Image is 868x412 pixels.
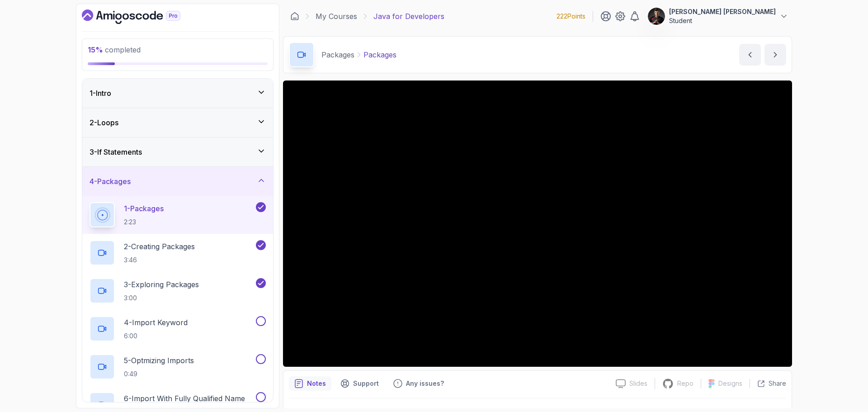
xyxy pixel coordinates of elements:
[124,279,199,290] p: 3 - Exploring Packages
[769,379,786,388] p: Share
[124,218,164,227] p: 2:23
[718,379,742,388] p: Designs
[289,376,331,391] button: notes button
[669,7,776,16] p: [PERSON_NAME] [PERSON_NAME]
[82,167,273,196] button: 4-Packages
[124,294,199,303] p: 3:00
[124,331,188,341] p: 6:00
[90,278,266,303] button: 3-Exploring Packages3:00
[90,354,266,379] button: 5-Optmizing Imports0:49
[648,8,665,25] img: user profile image
[90,202,266,227] button: 1-Packages2:23
[124,241,195,252] p: 2 - Creating Packages
[739,44,761,66] button: previous content
[363,49,396,60] p: Packages
[373,11,444,22] p: Java for Developers
[82,9,201,24] a: Dashboard
[88,45,103,54] span: 15 %
[90,147,142,157] h3: 3 - If Statements
[629,379,647,388] p: Slides
[750,379,786,388] button: Share
[647,7,788,25] button: user profile image[PERSON_NAME] [PERSON_NAME]Student
[388,376,449,391] button: Feedback button
[124,393,245,404] p: 6 - Import With Fully Qualified Name
[124,256,195,265] p: 3:46
[406,379,444,388] p: Any issues?
[283,81,792,367] iframe: 1 - Packages
[557,12,585,21] p: 222 Points
[82,79,273,108] button: 1-Intro
[124,355,194,366] p: 5 - Optmizing Imports
[307,379,326,388] p: Notes
[90,176,131,187] h3: 4 - Packages
[88,45,141,54] span: completed
[124,369,194,379] p: 0:49
[764,44,786,66] button: next content
[90,316,266,341] button: 4-Import Keyword6:00
[124,203,164,214] p: 1 - Packages
[316,11,357,22] a: My Courses
[335,376,384,391] button: Support button
[90,117,118,128] h3: 2 - Loops
[290,12,299,21] a: Dashboard
[82,108,273,137] button: 2-Loops
[321,49,354,60] p: Packages
[677,379,693,388] p: Repo
[90,88,111,99] h3: 1 - Intro
[90,240,266,265] button: 2-Creating Packages3:46
[353,379,379,388] p: Support
[124,317,188,328] p: 4 - Import Keyword
[669,16,776,25] p: Student
[82,137,273,166] button: 3-If Statements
